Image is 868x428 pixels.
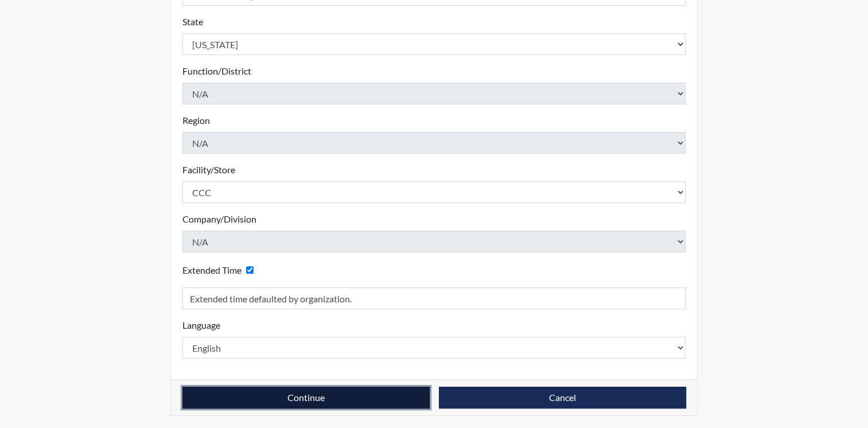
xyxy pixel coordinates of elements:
[182,163,235,177] label: Facility/Store
[182,212,256,226] label: Company/Division
[439,387,686,408] button: Cancel
[182,287,686,309] input: Reason for Extension
[182,114,210,127] label: Region
[182,15,203,29] label: State
[182,263,242,277] label: Extended Time
[182,387,430,408] button: Continue
[182,64,251,78] label: Function/District
[182,318,220,332] label: Language
[182,262,258,278] div: Checking this box will provide the interviewee with an accomodation of extra time to answer each ...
